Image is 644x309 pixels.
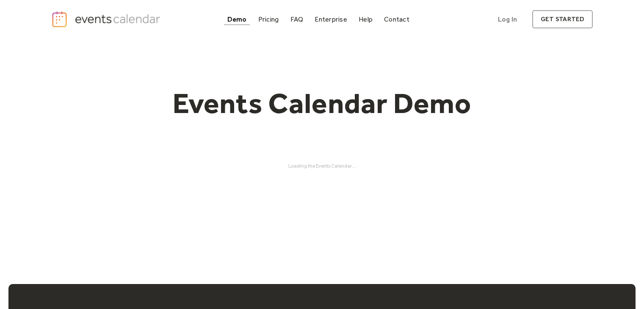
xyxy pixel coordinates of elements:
[355,14,376,25] a: Help
[381,14,413,25] a: Contact
[51,163,593,169] div: Loading the Events Calendar...
[258,17,279,22] div: Pricing
[532,10,593,28] a: get started
[311,14,350,25] a: Enterprise
[489,10,525,28] a: Log In
[359,17,373,22] div: Help
[160,86,485,121] h1: Events Calendar Demo
[315,17,347,22] div: Enterprise
[290,17,304,22] div: FAQ
[51,11,163,28] a: home
[224,14,250,25] a: Demo
[255,14,282,25] a: Pricing
[384,17,409,22] div: Contact
[227,17,247,22] div: Demo
[287,14,307,25] a: FAQ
